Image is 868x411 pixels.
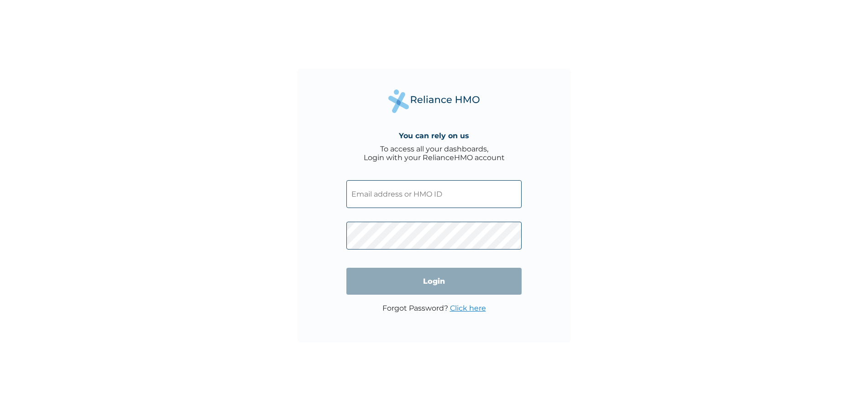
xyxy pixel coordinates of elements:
input: Login [346,268,522,295]
a: Click here [450,304,486,312]
div: To access all your dashboards, Login with your RelianceHMO account [364,145,505,162]
h4: You can rely on us [399,131,469,140]
img: Reliance Health's Logo [388,89,480,113]
input: Email address or HMO ID [346,180,522,208]
p: Forgot Password? [382,304,486,312]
